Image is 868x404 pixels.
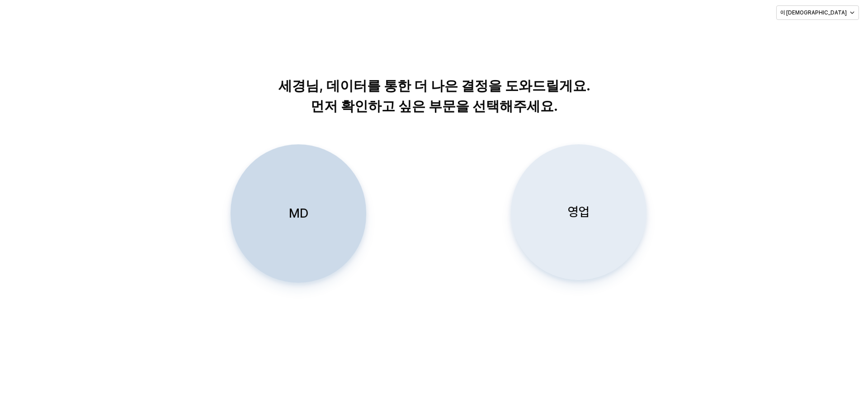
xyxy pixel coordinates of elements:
[780,9,847,16] p: 이 [DEMOGRAPHIC_DATA]
[289,205,308,222] p: MD
[231,144,366,283] button: MD
[568,204,590,220] p: 영업
[511,144,646,280] button: 영업
[776,5,859,20] button: 이 [DEMOGRAPHIC_DATA]
[203,76,665,116] p: 세경님, 데이터를 통한 더 나은 결정을 도와드릴게요. 먼저 확인하고 싶은 부문을 선택해주세요.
